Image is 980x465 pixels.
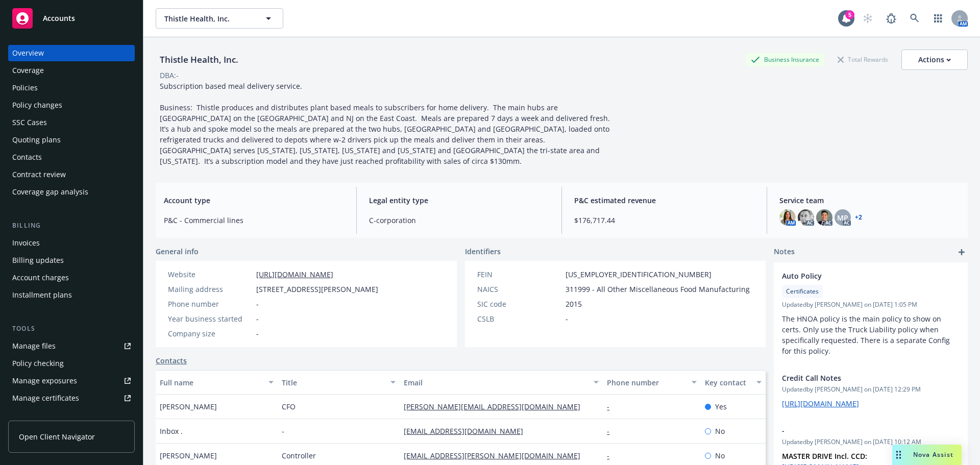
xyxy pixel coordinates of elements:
[832,53,893,66] div: Total Rewards
[779,195,960,206] span: Service team
[8,235,135,251] a: Invoices
[8,355,135,372] a: Policy checking
[574,215,754,226] span: $176,717.44
[881,8,901,29] a: Report a Bug
[715,426,725,436] span: No
[164,195,344,206] span: Account type
[8,270,135,286] a: Account charges
[12,355,64,372] div: Policy checking
[786,287,819,296] span: Certificates
[8,373,135,389] a: Manage exposures
[607,377,685,388] div: Phone number
[12,270,69,286] div: Account charges
[168,269,252,280] div: Website
[8,407,135,424] a: Manage claims
[8,4,135,33] a: Accounts
[566,269,712,280] span: [US_EMPLOYER_IDENTIFICATION_NUMBER]
[12,235,40,251] div: Invoices
[782,385,960,394] span: Updated by [PERSON_NAME] on [DATE] 12:29 PM
[477,313,561,324] div: CSLB
[168,299,252,309] div: Phone number
[160,401,217,412] span: [PERSON_NAME]
[160,81,614,166] span: Subscription based meal delivery service. Business: Thistle produces and distributes plant based ...
[8,324,135,334] div: Tools
[918,50,951,69] div: Actions
[12,390,79,406] div: Manage certificates
[782,451,867,461] strong: MASTER DRIVE Incl. CCD:
[816,209,832,226] img: photo
[845,10,854,19] div: 5
[168,284,252,295] div: Mailing address
[901,50,968,70] button: Actions
[12,287,72,303] div: Installment plans
[892,445,905,465] div: Drag to move
[12,97,62,113] div: Policy changes
[156,355,187,366] a: Contacts
[12,62,44,79] div: Coverage
[164,13,253,24] span: Thistle Health, Inc.
[607,426,618,436] a: -
[782,437,960,447] span: Updated by [PERSON_NAME] on [DATE] 10:12 AM
[256,299,259,309] span: -
[369,195,549,206] span: Legal entity type
[12,149,42,165] div: Contacts
[8,132,135,148] a: Quoting plans
[256,313,259,324] span: -
[8,80,135,96] a: Policies
[913,450,953,459] span: Nova Assist
[566,284,750,295] span: 311999 - All Other Miscellaneous Food Manufacturing
[156,246,199,257] span: General info
[477,284,561,295] div: NAICS
[164,215,344,226] span: P&C - Commercial lines
[715,450,725,461] span: No
[12,114,47,131] div: SSC Cases
[855,214,862,221] a: +2
[256,328,259,339] span: -
[715,401,727,412] span: Yes
[857,8,878,29] a: Start snowing
[369,215,549,226] span: C-corporation
[782,373,933,383] span: Credit Call Notes
[160,450,217,461] span: [PERSON_NAME]
[955,246,968,258] a: add
[8,287,135,303] a: Installment plans
[12,80,38,96] div: Policies
[574,195,754,206] span: P&C estimated revenue
[8,45,135,61] a: Overview
[160,426,183,436] span: Inbox .
[465,246,501,257] span: Identifiers
[837,212,848,223] span: MP
[904,8,925,29] a: Search
[404,426,531,436] a: [EMAIL_ADDRESS][DOMAIN_NAME]
[774,246,795,258] span: Notes
[404,451,589,460] a: [EMAIL_ADDRESS][PERSON_NAME][DOMAIN_NAME]
[12,166,66,183] div: Contract review
[798,209,814,226] img: photo
[782,300,960,309] span: Updated by [PERSON_NAME] on [DATE] 1:05 PM
[566,299,582,309] span: 2015
[8,390,135,406] a: Manage certificates
[477,269,561,280] div: FEIN
[8,114,135,131] a: SSC Cases
[782,399,859,408] a: [URL][DOMAIN_NAME]
[12,373,77,389] div: Manage exposures
[607,451,618,460] a: -
[603,370,700,395] button: Phone number
[278,370,400,395] button: Title
[282,401,296,412] span: CFO
[156,53,242,66] div: Thistle Health, Inc.
[705,377,750,388] div: Key contact
[43,14,75,22] span: Accounts
[156,8,283,29] button: Thistle Health, Inc.
[746,53,824,66] div: Business Insurance
[477,299,561,309] div: SIC code
[168,328,252,339] div: Company size
[782,314,952,356] span: The HNOA policy is the main policy to show on certs. Only use the Truck Liability policy when spe...
[168,313,252,324] div: Year business started
[12,407,64,424] div: Manage claims
[160,70,179,81] div: DBA: -
[607,402,618,411] a: -
[160,377,262,388] div: Full name
[404,377,587,388] div: Email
